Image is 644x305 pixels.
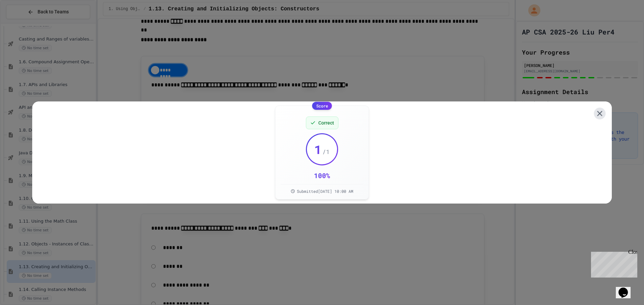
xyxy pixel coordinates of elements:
[616,278,637,298] iframe: chat widget
[312,102,332,110] div: Score
[588,249,637,278] iframe: chat widget
[314,143,322,156] span: 1
[297,188,353,194] span: Submitted [DATE] 10:00 AM
[314,171,330,180] div: 100 %
[318,120,334,126] span: Correct
[322,147,330,156] span: / 1
[3,3,46,43] div: Chat with us now!Close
